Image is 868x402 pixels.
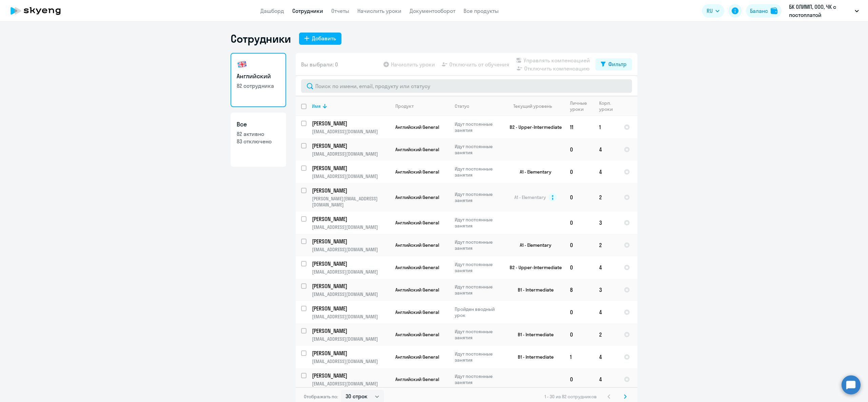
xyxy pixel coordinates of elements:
p: [PERSON_NAME] [312,327,389,335]
img: balance [771,7,777,14]
a: Английский82 сотрудника [231,53,286,107]
td: 0 [565,161,594,183]
td: 11 [565,116,594,138]
p: Идут постоянные занятия [455,351,501,363]
p: Идут постоянные занятия [455,239,501,251]
p: [EMAIL_ADDRESS][DOMAIN_NAME] [312,269,390,275]
td: 4 [594,368,618,390]
p: [PERSON_NAME] [312,215,389,223]
span: RU [707,7,713,15]
p: Идут постоянные занятия [455,217,501,229]
div: Корп. уроки [599,100,614,112]
td: 1 [565,346,594,368]
td: 8 [565,279,594,301]
div: Текущий уровень [513,103,552,109]
div: Личные уроки [570,100,589,112]
p: Идут постоянные занятия [455,328,501,341]
td: B2 - Upper-Intermediate [501,116,565,138]
a: [PERSON_NAME] [312,349,390,357]
a: Все82 активно83 отключено [231,113,286,167]
span: Английский General [395,354,439,360]
p: [PERSON_NAME] [312,349,389,357]
p: 82 сотрудника [237,82,280,89]
a: [PERSON_NAME] [312,238,390,245]
a: [PERSON_NAME] [312,327,390,335]
p: Идут постоянные занятия [455,261,501,274]
p: [PERSON_NAME] [312,260,389,267]
p: [EMAIL_ADDRESS][DOMAIN_NAME] [312,246,390,253]
h1: Сотрудники [231,32,291,45]
td: 2 [594,323,618,346]
p: [EMAIL_ADDRESS][DOMAIN_NAME] [312,291,390,297]
p: [PERSON_NAME] [312,282,389,290]
a: [PERSON_NAME] [312,372,390,379]
button: Фильтр [595,58,632,71]
div: Текущий уровень [507,103,564,109]
a: [PERSON_NAME] [312,187,390,194]
div: Продукт [395,103,414,109]
p: Идут постоянные занятия [455,143,501,156]
div: Корп. уроки [599,100,618,112]
span: Английский General [395,242,439,248]
a: Документооборот [410,7,455,14]
a: Балансbalance [746,4,782,18]
td: 0 [565,256,594,279]
td: 0 [565,323,594,346]
input: Поиск по имени, email, продукту или статусу [301,79,632,93]
td: 4 [594,256,618,279]
span: Английский General [395,287,439,293]
p: [EMAIL_ADDRESS][DOMAIN_NAME] [312,314,390,320]
p: [EMAIL_ADDRESS][DOMAIN_NAME] [312,173,390,179]
td: A1 - Elementary [501,234,565,256]
a: [PERSON_NAME] [312,215,390,223]
a: [PERSON_NAME] [312,120,390,127]
p: [EMAIL_ADDRESS][DOMAIN_NAME] [312,336,390,342]
div: Фильтр [608,60,627,68]
span: Английский General [395,264,439,270]
td: 4 [594,161,618,183]
span: Английский General [395,331,439,338]
span: 1 - 30 из 82 сотрудников [545,394,597,400]
p: [EMAIL_ADDRESS][DOMAIN_NAME] [312,358,390,364]
span: Вы выбрали: 0 [301,60,338,68]
span: Отображать по: [304,394,338,400]
span: A1 - Elementary [514,194,546,200]
div: Имя [312,103,321,109]
div: Личные уроки [570,100,593,112]
p: 82 активно [237,130,280,138]
a: [PERSON_NAME] [312,164,390,172]
td: 2 [594,234,618,256]
p: [EMAIL_ADDRESS][DOMAIN_NAME] [312,128,390,135]
td: 3 [594,212,618,234]
a: [PERSON_NAME] [312,282,390,290]
button: Добавить [299,33,341,45]
td: A1 - Elementary [501,161,565,183]
p: [PERSON_NAME] [312,120,389,127]
td: 4 [594,138,618,161]
button: БК ОЛИМП, ООО, ЧК с постоплатой [786,3,862,19]
p: [PERSON_NAME] [312,372,389,379]
p: БК ОЛИМП, ООО, ЧК с постоплатой [789,3,852,19]
span: Английский General [395,146,439,153]
a: [PERSON_NAME] [312,305,390,312]
p: [EMAIL_ADDRESS][DOMAIN_NAME] [312,224,390,230]
a: [PERSON_NAME] [312,142,390,149]
img: english [237,59,248,70]
a: Все продукты [463,7,499,14]
p: Идут постоянные занятия [455,191,501,203]
div: Добавить [312,34,336,42]
button: RU [702,4,724,18]
p: [PERSON_NAME] [312,164,389,172]
p: Идут постоянные занятия [455,166,501,178]
a: Дашборд [260,7,284,14]
td: 0 [565,234,594,256]
div: Баланс [750,7,768,15]
td: B1 - Intermediate [501,279,565,301]
p: [PERSON_NAME] [312,142,389,149]
p: Пройден вводный урок [455,306,501,318]
span: Английский General [395,169,439,175]
td: 0 [565,368,594,390]
td: 4 [594,301,618,323]
p: [PERSON_NAME] [312,187,389,194]
td: B2 - Upper-Intermediate [501,256,565,279]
